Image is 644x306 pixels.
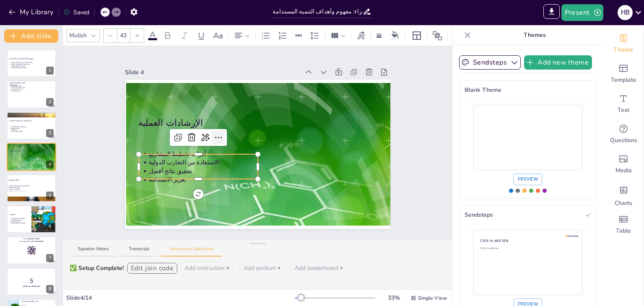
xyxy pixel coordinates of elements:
[7,268,56,296] div: 8
[11,218,29,219] p: الكيمياء الخضراء كمنهج عالمي
[432,31,442,41] span: Position
[9,119,54,122] p: دليل التعليم في الكيمياء الخضراء
[7,80,56,108] div: 2
[611,76,636,84] span: Template
[11,90,31,92] p: تجنب البدائل الندمية
[7,143,56,171] div: 4
[610,136,637,145] span: Questions
[46,98,54,106] div: 2
[355,29,367,42] div: Text effects
[149,150,258,158] p: أدوات تخطيط المشاريع
[70,264,124,272] div: ✅ Setup Complete!
[11,62,54,64] p: الكيمياء الخضراء تهدف إلى تقليل الأضرار البيئية
[9,190,26,191] span: ورشة [GEOGRAPHIC_DATA] 2023
[149,167,258,175] p: تحقيق نتائج أفضل
[418,294,447,302] span: Single View
[618,4,633,21] button: h b
[7,174,56,202] div: 5
[11,87,31,88] p: تحسين الكفاءة وتقليل النفايات
[19,305,20,306] span: A
[480,238,508,244] span: Click to add title
[66,293,295,302] div: Slide 4 / 14
[149,176,258,184] p: تعزيز الاستدامة
[615,199,632,207] span: Charts
[7,205,56,233] div: 6
[46,129,54,137] div: 3
[68,29,88,41] div: Mulish
[11,221,29,223] p: المسؤولية الجماعية
[603,89,644,119] div: Add text boxes
[9,238,54,241] p: Go to
[459,80,597,198] div: Use theme Blank Theme
[616,227,631,235] span: Table
[603,29,644,59] div: Change the overall theme
[161,246,222,257] button: Interactive Questions
[11,65,54,67] p: التعاون بين العلماء وصناع القرار
[615,166,632,175] span: Media
[9,81,31,86] p: أهداف الكيمياء الخضراء والمستدامة
[410,29,423,42] div: Layout
[11,223,29,224] p: تحقيق أهداف التنمية المستدامة
[63,8,89,17] div: Saved
[474,25,595,45] p: Themes
[9,240,54,243] p: and login with code
[7,236,56,264] div: 7
[4,29,58,43] button: Add slide
[149,158,258,167] p: الاستفادة من التجارب الدولية
[23,285,40,287] strong: استعدوا للبدء في الاختبار!
[291,262,347,275] button: Add leaderboard ▾
[138,117,203,129] span: الإرشادات العملية
[46,161,54,169] div: 4
[127,263,177,274] button: Edit join code
[480,246,499,250] span: Click to add text
[618,106,629,114] span: Text
[27,238,39,240] strong: [DOMAIN_NAME]
[603,59,644,89] div: Add ready made slides
[120,246,158,257] button: Transcript
[9,150,21,152] span: الإرشادات العملية
[181,262,233,275] button: Add instruction ▾
[618,5,633,20] div: h b
[46,285,54,293] div: 8
[240,262,284,275] button: Add podium ▾
[389,31,401,40] div: Background color
[11,127,54,129] p: توفير أدوات تعليمية
[46,67,54,75] div: 1
[614,46,633,54] span: Theme
[11,131,54,132] p: رفع الوعي بالقضايا البيئية
[514,174,542,185] button: Preview
[374,29,384,42] div: Border settings
[11,219,29,221] p: الربط بين العلم والابتكار
[10,213,16,215] span: الخلاصة
[543,4,560,21] span: Export to PowerPoint
[465,86,591,94] span: Blank Theme
[11,126,54,127] p: تعزيز التعليم في الكيمياء الخضراء
[7,49,56,77] div: 1
[9,187,20,188] span: تحسين العمليات الصناعية
[465,210,582,219] span: Sendsteps
[9,185,29,186] span: تطبيق الكيمياء الخضراء في القطاعات الكبرى
[603,210,644,240] div: Add a table
[46,223,54,231] div: 6
[46,192,54,200] div: 5
[9,276,54,285] p: 5
[603,149,644,179] div: Add images, graphics, shapes or video
[8,179,52,182] p: الابتكار الصناعي
[273,5,363,18] input: Insert title
[329,29,348,42] div: Column Count
[9,57,54,60] p: مفهوم الكيمياء الخضراء والمستدامة
[21,300,54,303] p: ما هي الكيمياء الخضراء؟
[11,67,54,68] p: أهمية التعليم في الكيمياء الخضراء
[524,55,592,70] button: Add new theme
[11,85,31,87] p: تقليل الأخطار الكيميائية
[603,179,644,210] div: Add charts and graphs
[125,68,300,77] div: Slide 4
[11,129,54,131] p: تحفيز الابتكار
[384,293,404,302] div: 33 %
[46,254,54,262] div: 7
[11,88,31,90] p: تعزيز استدامة المنتجات
[11,63,54,65] p: تعزيز الاستخدام المسؤول للموارد الطبيعية
[561,4,603,21] button: Present
[7,112,56,140] div: 3
[9,188,20,189] span: تطوير مواد صديقة للبيئة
